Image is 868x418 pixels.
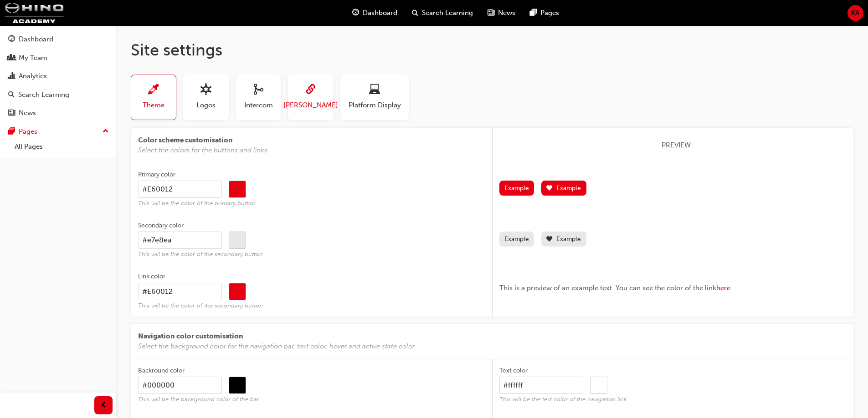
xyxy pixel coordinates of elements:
button: Platform Display [340,75,409,120]
input: Secondary colorThis will be the color of the secondary button [138,232,222,249]
span: Intercom [244,100,273,111]
span: guage-icon [8,35,15,44]
span: Pages [540,8,559,18]
a: Dashboard [4,31,113,48]
span: Logos [196,100,216,111]
div: Link color [138,272,165,281]
span: here [716,284,730,292]
input: Link colorThis will be the color of the secondary button [138,283,222,300]
div: Pages [19,126,37,137]
div: Dashboard [19,34,53,45]
input: Primary colorThis will be the color of the primary button [138,181,222,198]
h1: Site settings [131,40,853,60]
div: My Team [19,53,47,63]
span: news-icon [8,109,15,117]
span: This will be the color of the secondary button [138,251,485,258]
button: DashboardMy TeamAnalyticsSearch LearningNews [4,29,113,123]
button: KA [847,5,863,21]
span: Label [499,171,847,181]
span: sitesettings_logos-icon [200,84,211,96]
span: chart-icon [8,72,15,81]
span: search-icon [8,91,15,99]
span: Color scheme customisation [138,135,478,146]
span: news-icon [488,7,494,19]
span: sitesettings_theme-icon [148,84,159,96]
a: All Pages [11,140,113,154]
span: Platform Display [349,100,401,111]
button: Intercom [236,75,281,120]
button: Pages [4,123,113,140]
a: News [4,105,113,121]
span: Dashboard [363,8,397,18]
a: Analytics [4,68,113,85]
img: hinoacademy [5,3,64,23]
span: This is a preview of an example text. You can see the color of the link . [499,284,732,292]
a: search-iconSearch Learning [405,4,480,22]
button: Theme [131,75,176,120]
span: pages-icon [8,128,15,136]
span: This will be the text color of the navigation link [499,396,847,403]
span: Select the background color for the navigation bar, text color, hover and active state color [138,341,846,352]
div: Primary color [138,170,175,179]
span: up-icon [103,126,109,137]
div: Search Learning [18,90,69,100]
a: guage-iconDashboard [345,4,405,22]
input: Text colorThis will be the text color of the navigation link [499,377,583,394]
span: News [498,8,515,18]
span: laptop-icon [369,84,380,96]
a: pages-iconPages [523,4,566,22]
a: news-iconNews [480,4,523,22]
span: Search Learning [422,8,473,18]
div: Secondary color [138,221,184,230]
span: sitesettings_intercom-icon [253,84,264,96]
div: Text color [499,366,528,375]
div: Analytics [19,71,47,81]
span: Navigation color customisation [138,331,846,342]
a: My Team [4,50,113,66]
span: sitesettings_saml-icon [305,84,316,96]
input: Backround colorThis will be the background color of the bar [138,377,222,394]
span: pages-icon [530,7,537,19]
span: This will be the background color of the bar [138,396,485,403]
span: This will be the color of the secondary button [138,302,485,310]
button: Logos [183,75,229,120]
div: News [19,108,36,118]
span: KA [851,8,859,18]
span: Theme [143,100,164,111]
span: people-icon [8,54,15,62]
span: Select the colors for the buttons and links [138,145,478,156]
div: Backround color [138,366,185,375]
span: This will be the color of the primary button [138,200,485,207]
button: [PERSON_NAME] [288,75,334,120]
span: Label [499,222,847,232]
a: Search Learning [4,86,113,103]
span: guage-icon [352,7,359,19]
span: Label [499,272,847,283]
span: PREVIEW [662,140,691,151]
span: search-icon [412,7,418,19]
span: prev-icon [100,400,107,411]
span: [PERSON_NAME] [283,100,338,111]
